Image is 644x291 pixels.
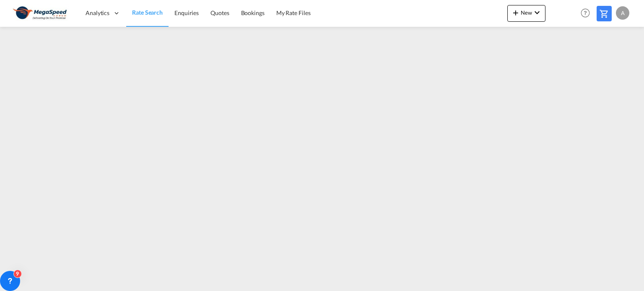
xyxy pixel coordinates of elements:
[210,9,229,16] span: Quotes
[616,6,629,20] div: A
[13,4,69,23] img: ad002ba0aea611eda5429768204679d3.JPG
[174,9,199,16] span: Enquiries
[511,8,521,18] md-icon: icon-plus 400-fg
[241,9,265,16] span: Bookings
[86,9,109,17] span: Analytics
[532,8,542,18] md-icon: icon-chevron-down
[6,247,36,278] iframe: Chat
[511,9,542,16] span: New
[132,9,163,16] span: Rate Search
[578,6,592,20] span: Help
[578,6,597,21] div: Help
[276,9,311,16] span: My Rate Files
[507,5,545,22] button: icon-plus 400-fgNewicon-chevron-down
